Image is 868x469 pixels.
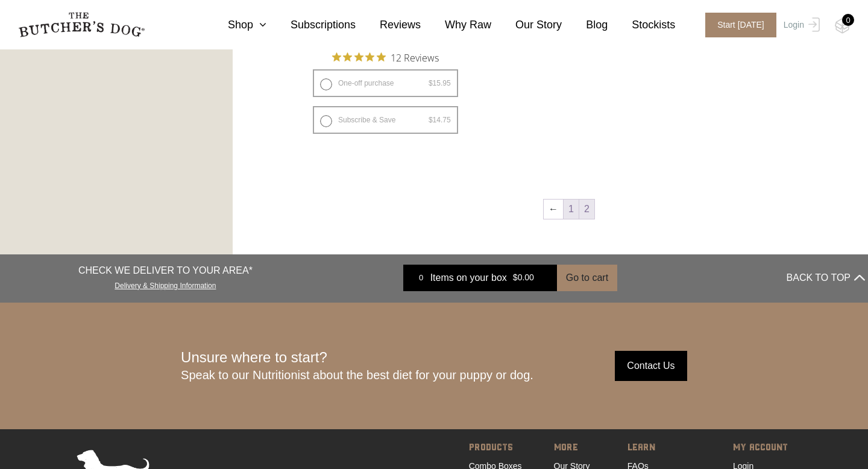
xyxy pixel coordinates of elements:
[469,440,522,457] span: PRODUCTS
[842,14,854,26] div: 0
[403,265,557,291] a: 0 Items on your box $0.00
[429,116,451,124] bdi: 14.75
[204,17,266,33] a: Shop
[181,368,533,382] span: Speak to our Nutritionist about the best diet for your puppy or dog.
[181,349,533,383] div: Unsure where to start?
[554,440,596,457] span: MORE
[579,200,594,219] span: Page 2
[513,272,534,282] bdi: 0.00
[429,79,433,87] span: $
[412,272,430,284] div: 0
[787,263,865,292] button: BACK TO TOP
[429,79,451,87] bdi: 15.95
[421,17,491,33] a: Why Raw
[615,351,687,381] input: Contact Us
[313,106,458,134] label: Subscribe & Save
[513,272,518,282] span: $
[835,18,850,34] img: TBD_Cart-Empty.png
[356,17,421,33] a: Reviews
[391,48,439,66] span: 12 Reviews
[705,13,776,37] span: Start [DATE]
[429,116,433,124] span: $
[733,440,788,457] span: MY ACCOUNT
[693,13,781,37] a: Start [DATE]
[430,271,507,285] span: Items on your box
[608,17,675,33] a: Stockists
[627,440,701,457] span: LEARN
[564,200,579,219] a: Page 1
[781,13,820,37] a: Login
[78,263,253,278] p: CHECK WE DELIVER TO YOUR AREA*
[557,265,617,291] button: Go to cart
[544,200,563,219] a: ←
[562,17,608,33] a: Blog
[313,69,458,97] label: One-off purchase
[491,17,562,33] a: Our Story
[115,279,216,290] a: Delivery & Shipping Information
[332,48,439,66] button: Rated 4.8 out of 5 stars from 12 reviews. Jump to reviews.
[266,17,356,33] a: Subscriptions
